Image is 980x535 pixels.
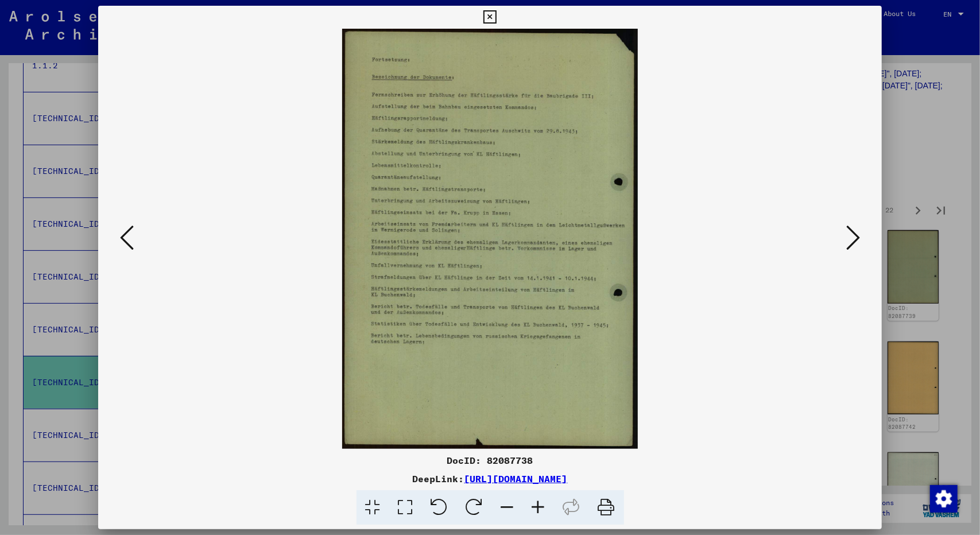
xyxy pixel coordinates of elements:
img: 002.jpg [137,29,843,449]
div: Zustimmung ändern [929,484,957,512]
img: Zustimmung ändern [930,485,958,513]
a: [URL][DOMAIN_NAME] [464,473,568,484]
div: DocID: 82087738 [98,453,882,467]
div: DeepLink: [98,472,882,486]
